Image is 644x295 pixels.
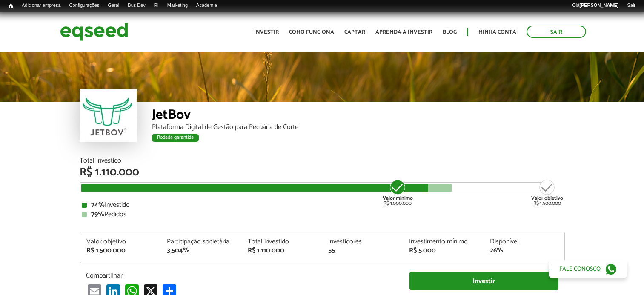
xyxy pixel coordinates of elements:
div: R$ 1.000.000 [382,179,414,206]
div: 3,504% [167,247,235,254]
a: Minha conta [478,29,516,35]
div: R$ 1.110.000 [248,247,316,254]
div: Investimento mínimo [409,238,477,245]
a: Blog [443,29,457,35]
a: Adicionar empresa [17,2,65,9]
a: Geral [103,2,123,9]
div: Rodada garantida [152,134,199,142]
div: 55 [328,247,396,254]
div: R$ 1.500.000 [531,179,563,206]
strong: Valor mínimo [383,194,413,202]
a: Captar [344,29,365,35]
a: Início [4,2,17,10]
a: Fale conosco [549,260,627,278]
div: Valor objetivo [86,238,155,245]
a: Academia [192,2,221,9]
div: Pedidos [82,211,563,218]
a: Olá[PERSON_NAME] [568,2,623,9]
strong: 79% [91,209,104,220]
a: Bus Dev [123,2,150,9]
div: R$ 1.110.000 [80,167,565,178]
a: Aprenda a investir [375,29,432,35]
div: 26% [490,247,558,254]
strong: Valor objetivo [531,194,563,202]
div: Disponível [490,238,558,245]
div: JetBov [152,108,565,124]
div: R$ 1.500.000 [86,247,155,254]
span: Início [9,3,13,9]
img: EqSeed [60,20,128,43]
strong: 74% [91,199,105,211]
a: Configurações [65,2,104,9]
div: Investido [82,202,563,209]
a: Marketing [163,2,192,9]
a: RI [150,2,163,9]
a: Sair [623,2,640,9]
a: Sair [527,26,586,38]
a: Investir [409,272,558,291]
p: Compartilhar: [86,272,397,280]
div: Participação societária [167,238,235,245]
a: Como funciona [289,29,334,35]
div: Total investido [248,238,316,245]
div: Plataforma Digital de Gestão para Pecuária de Corte [152,124,565,131]
strong: [PERSON_NAME] [579,3,618,8]
div: Total Investido [80,158,565,164]
div: Investidores [328,238,396,245]
div: R$ 5.000 [409,247,477,254]
a: Investir [254,29,279,35]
